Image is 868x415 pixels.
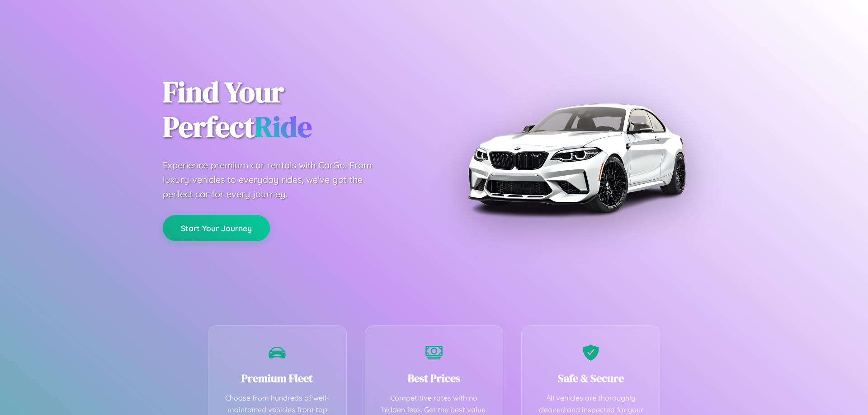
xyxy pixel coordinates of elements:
[255,107,312,146] span: Ride
[535,371,646,386] h3: Safe & Secure
[463,45,689,271] img: Premium BMW car rental vehicle
[163,158,389,201] p: Experience premium car rentals with CarGo. From luxury vehicles to everyday rides, we've got the ...
[163,75,420,145] h1: Find Your Perfect
[163,215,270,241] button: Start Your Journey
[379,371,490,386] h3: Best Prices
[222,371,333,386] h3: Premium Fleet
